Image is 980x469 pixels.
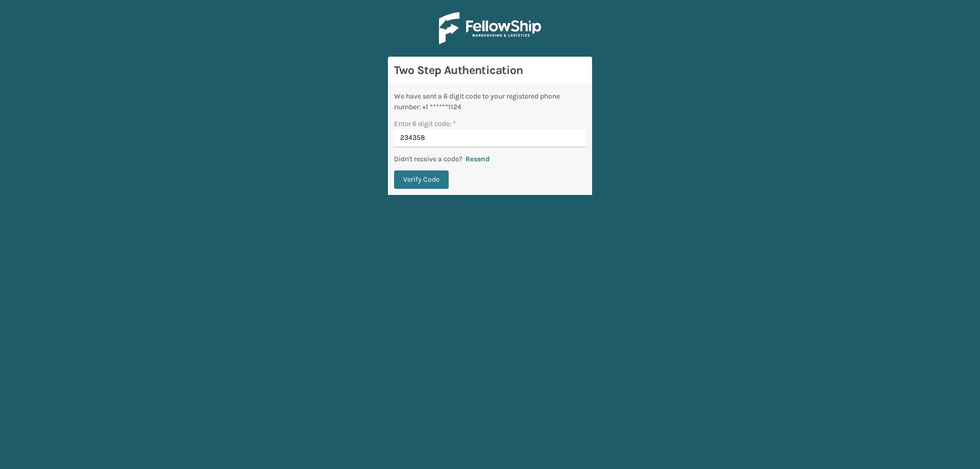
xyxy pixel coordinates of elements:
button: Verify Code [394,170,449,189]
div: We have sent a 6 digit code to your registered phone number: +1 ******1124 [394,91,586,112]
h3: Two Step Authentication [394,63,586,78]
button: Resend [462,155,493,164]
img: Logo [439,12,541,44]
label: Enter 6 digit code: [394,118,456,129]
p: Didn't receive a code? [394,154,462,164]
